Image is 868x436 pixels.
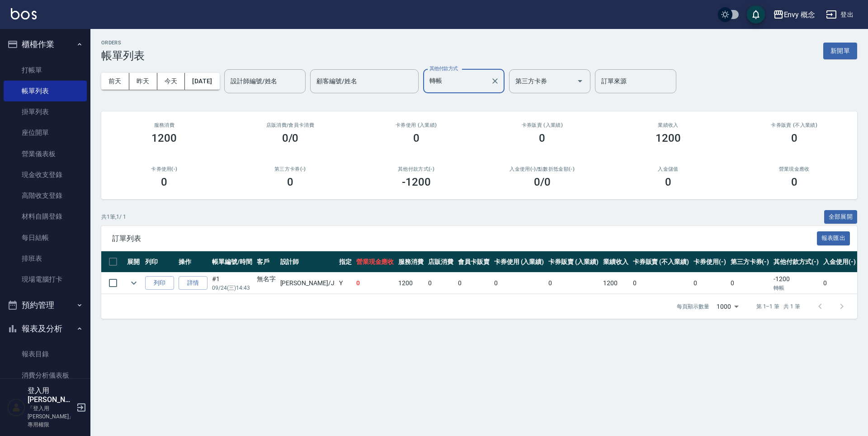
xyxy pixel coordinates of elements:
[101,73,129,90] button: 前天
[489,75,501,87] button: Clear
[28,404,74,429] p: 「登入用[PERSON_NAME]」專用權限
[4,60,87,81] a: 打帳單
[396,273,426,294] td: 1200
[691,273,728,294] td: 0
[426,251,456,273] th: 店販消費
[784,9,816,20] div: Envy 概念
[429,65,458,72] label: 其他付款方式
[771,251,821,273] th: 其他付款方式(-)
[742,166,846,172] h2: 營業現金應收
[101,213,126,221] p: 共 1 筆, 1 / 1
[631,273,691,294] td: 0
[176,251,210,273] th: 操作
[534,176,551,188] h3: 0 /0
[337,251,354,273] th: 指定
[823,43,857,59] button: 新開單
[601,273,631,294] td: 1200
[631,251,691,273] th: 卡券販賣 (不入業績)
[573,74,587,88] button: Open
[337,273,354,294] td: Y
[238,122,343,128] h2: 店販消費 /會員卡消費
[287,176,293,188] h3: 0
[817,231,850,245] button: 報表匯出
[4,144,87,164] a: 營業儀表板
[817,234,850,242] a: 報表匯出
[492,251,547,273] th: 卡券使用 (入業績)
[112,166,217,172] h2: 卡券使用(-)
[4,185,87,206] a: 高階收支登錄
[112,234,817,243] span: 訂單列表
[278,273,337,294] td: [PERSON_NAME] /J
[774,284,819,292] p: 轉帳
[212,284,252,292] p: 09/24 (三) 14:43
[127,276,141,290] button: expand row
[4,344,87,364] a: 報表目錄
[4,164,87,185] a: 現金收支登錄
[822,6,857,23] button: 登出
[364,122,468,128] h2: 卡券使用 (入業績)
[145,276,174,290] button: 列印
[129,73,157,90] button: 昨天
[354,273,396,294] td: 0
[143,251,176,273] th: 列印
[756,302,800,311] p: 第 1–1 筆 共 1 筆
[4,317,87,340] button: 報表及分析
[282,132,299,144] h3: 0/0
[492,273,547,294] td: 0
[791,132,797,144] h3: 0
[7,398,25,417] img: Person
[742,122,846,128] h2: 卡券販賣 (不入業績)
[161,176,167,188] h3: 0
[4,248,87,269] a: 排班表
[747,5,765,24] button: save
[769,5,819,24] button: Envy 概念
[210,251,255,273] th: 帳單編號/時間
[210,273,255,294] td: #1
[364,166,468,172] h2: 其他付款方式(-)
[823,46,857,55] a: 新開單
[4,293,87,317] button: 預約管理
[4,269,87,290] a: 現場電腦打卡
[546,251,601,273] th: 卡券販賣 (入業績)
[4,81,87,101] a: 帳單列表
[11,8,37,19] img: Logo
[125,251,143,273] th: 展開
[665,176,671,188] h3: 0
[728,273,772,294] td: 0
[821,273,858,294] td: 0
[616,166,721,172] h2: 入金儲值
[4,365,87,386] a: 消費分析儀表板
[413,132,420,144] h3: 0
[824,210,858,224] button: 全部展開
[354,251,396,273] th: 營業現金應收
[4,206,87,227] a: 材料自購登錄
[157,73,185,90] button: 今天
[278,251,337,273] th: 設計師
[677,302,709,311] p: 每頁顯示數量
[257,274,276,284] div: 無名字
[728,251,772,273] th: 第三方卡券(-)
[179,276,208,290] a: 詳情
[402,176,431,188] h3: -1200
[396,251,426,273] th: 服務消費
[490,166,594,172] h2: 入金使用(-) /點數折抵金額(-)
[28,386,74,404] h5: 登入用[PERSON_NAME]
[112,122,217,128] h3: 服務消費
[656,132,681,144] h3: 1200
[601,251,631,273] th: 業績收入
[791,176,797,188] h3: 0
[771,273,821,294] td: -1200
[4,227,87,248] a: 每日結帳
[101,40,145,46] h2: ORDERS
[426,273,456,294] td: 0
[101,49,145,62] h3: 帳單列表
[539,132,545,144] h3: 0
[490,122,594,128] h2: 卡券販賣 (入業績)
[546,273,601,294] td: 0
[4,33,87,56] button: 櫃檯作業
[456,251,492,273] th: 會員卡販賣
[4,122,87,143] a: 座位開單
[151,132,177,144] h3: 1200
[4,101,87,122] a: 掛單列表
[616,122,721,128] h2: 業績收入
